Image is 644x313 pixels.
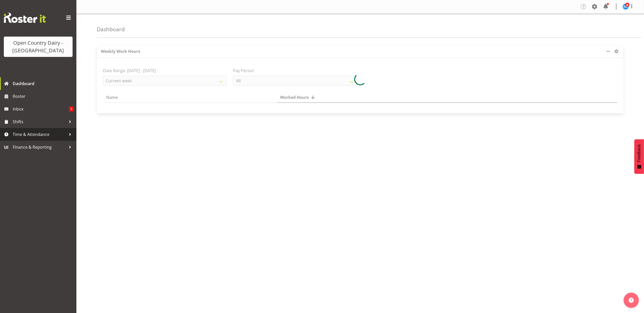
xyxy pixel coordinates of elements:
[13,131,66,138] span: Time & Attendance
[13,80,74,87] span: Dashboard
[13,118,66,126] span: Shifts
[69,106,74,112] span: 5
[97,26,125,32] h4: Dashboard
[13,92,74,100] span: Roster
[629,298,634,303] img: help-xxl-2.png
[13,143,66,151] span: Finance & Reporting
[9,39,67,54] div: Open Country Dairy - [GEOGRAPHIC_DATA]
[634,139,644,174] button: Feedback - Show survey
[623,4,629,10] img: steve-webb7510.jpg
[13,105,69,113] span: Inbox
[637,144,641,162] span: Feedback
[4,13,46,23] img: Rosterit website logo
